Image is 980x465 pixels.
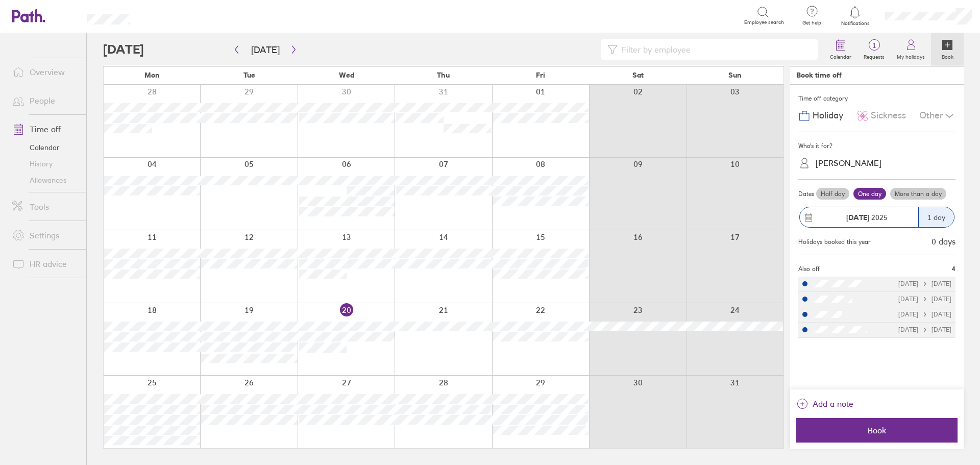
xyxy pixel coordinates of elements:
a: Allowances [4,172,86,188]
button: Book [796,418,958,443]
a: HR advice [4,254,86,274]
span: Get help [795,20,828,26]
div: Holidays booked this year [798,238,871,246]
a: Book [931,33,964,66]
span: Sickness [871,110,906,121]
a: Time off [4,119,86,139]
button: [DATE] [243,41,288,58]
a: Notifications [839,5,872,27]
span: Tue [243,71,255,79]
div: [DATE] [DATE] [898,296,951,303]
label: Calendar [824,51,857,60]
a: Overview [4,62,86,82]
label: More than a day [890,188,946,200]
div: Time off category [798,91,955,106]
div: [DATE] [DATE] [898,311,951,318]
span: Add a note [813,396,853,412]
span: Also off [798,265,820,273]
div: 0 days [932,237,955,246]
button: [DATE] 20251 day [798,202,955,233]
div: Other [919,106,955,126]
div: [PERSON_NAME] [816,158,881,168]
span: Notifications [839,20,872,27]
a: Calendar [824,33,857,66]
span: 2025 [846,213,888,222]
a: People [4,90,86,111]
span: Fri [536,71,545,79]
a: Calendar [4,139,86,156]
span: Holiday [813,110,843,121]
span: Sun [728,71,742,79]
input: Filter by employee [618,40,812,59]
span: Mon [144,71,160,79]
span: Book [803,426,950,435]
span: Dates [798,190,814,198]
span: 4 [952,265,955,273]
span: Sat [632,71,644,79]
div: [DATE] [DATE] [898,326,951,333]
div: 1 day [918,207,954,227]
span: Wed [339,71,354,79]
div: Who's it for? [798,138,955,154]
strong: [DATE] [846,213,869,222]
button: Add a note [796,396,853,412]
a: History [4,156,86,172]
span: Employee search [744,19,784,26]
label: One day [853,188,886,200]
div: Search [157,11,183,20]
label: Half day [816,188,849,200]
div: [DATE] [DATE] [898,280,951,287]
span: 1 [857,41,891,50]
a: Settings [4,225,86,246]
span: Thu [437,71,450,79]
label: Requests [857,51,891,60]
label: Book [936,51,960,60]
div: Book time off [796,71,842,79]
a: My holidays [891,33,931,66]
label: My holidays [891,51,931,60]
a: Tools [4,197,86,217]
a: 1Requests [857,33,891,66]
